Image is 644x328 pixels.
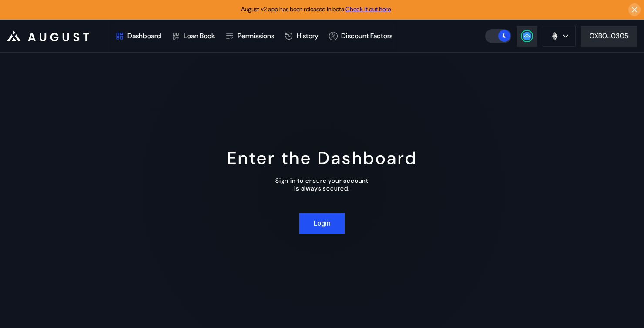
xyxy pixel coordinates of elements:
div: Loan Book [184,31,215,40]
button: Login [299,213,344,234]
img: chain logo [550,31,560,41]
a: Check it out here [345,5,391,13]
button: 0XB0...0305 [581,26,637,47]
div: Permissions [238,31,274,40]
a: Discount Factors [324,20,398,52]
a: Dashboard [110,20,166,52]
button: chain logo [543,26,576,47]
div: Sign in to ensure your account is always secured. [275,177,369,192]
div: 0XB0...0305 [590,31,628,40]
div: Enter the Dashboard [227,147,417,169]
div: Discount Factors [341,31,392,40]
a: Loan Book [166,20,220,52]
a: Permissions [220,20,279,52]
span: August v2 app has been released in beta. [241,5,391,13]
div: Dashboard [127,31,161,40]
div: History [297,31,319,40]
a: History [279,20,324,52]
